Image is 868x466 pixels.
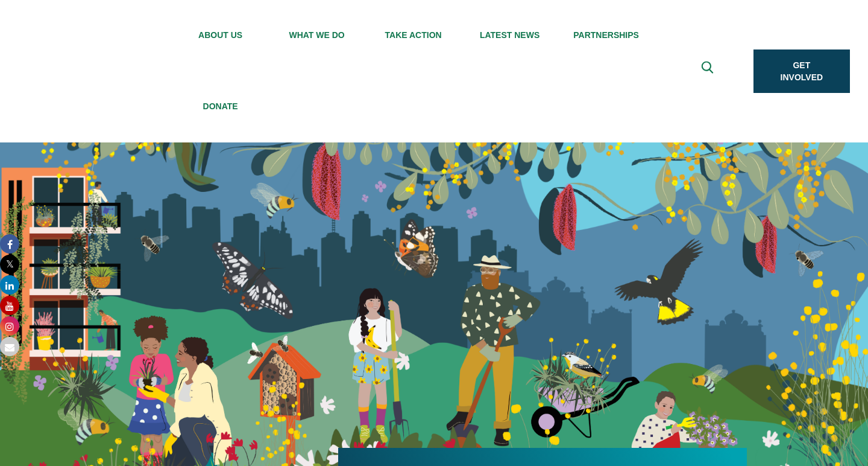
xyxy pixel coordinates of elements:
[172,101,269,111] span: Donate
[558,30,655,40] span: Partnerships
[694,57,723,86] button: Expand search box Close search box
[753,49,850,93] a: Get Involved
[701,62,716,81] span: Expand search box
[462,30,558,40] span: Latest News
[172,30,269,40] span: About Us
[269,30,365,40] span: What We Do
[365,30,462,40] span: Take Action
